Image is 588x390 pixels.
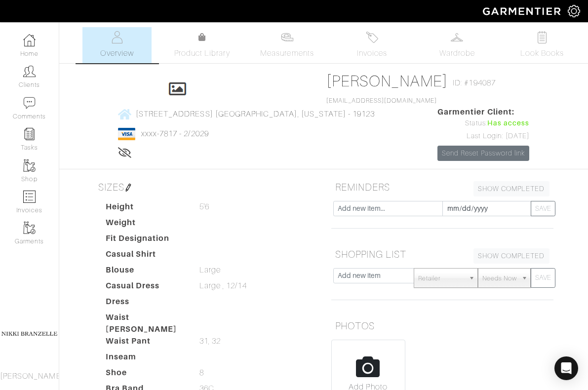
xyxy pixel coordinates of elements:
a: SHOW COMPLETED [473,248,549,264]
a: [STREET_ADDRESS] [GEOGRAPHIC_DATA], [US_STATE] - 19123 [118,108,375,120]
span: 5'6 [199,201,209,213]
span: Large [199,264,221,276]
a: Measurements [252,27,322,63]
a: Invoices [338,27,407,63]
span: Wardrobe [439,47,475,59]
span: [STREET_ADDRESS] [GEOGRAPHIC_DATA], [US_STATE] - 19123 [136,110,375,118]
dt: Waist [PERSON_NAME] [98,312,192,335]
button: SAVE [531,268,555,288]
dt: Weight [98,217,192,233]
span: Retailer [418,269,465,288]
dt: Height [98,201,192,217]
img: basicinfo-40fd8af6dae0f16599ec9e87c0ef1c0a1fdea2edbe929e3d69a839185d80c458.svg [111,31,123,43]
dt: Inseam [98,351,192,367]
span: ID: #194087 [453,77,496,89]
span: Garmentier Client: [437,106,529,118]
span: Measurements [260,47,314,59]
img: todo-9ac3debb85659649dc8f770b8b6100bb5dab4b48dedcbae339e5042a72dfd3cc.svg [536,31,548,43]
img: clients-icon-6bae9207a08558b7cb47a8932f037763ab4055f8c8b6bfacd5dc20c3e0201464.png [23,65,36,78]
img: visa-934b35602734be37eb7d5d7e5dbcd2044c359bf20a24dc3361ca3fa54326a8a7.png [118,128,135,140]
dt: Shoe [98,367,192,383]
img: orders-icon-0abe47150d42831381b5fb84f609e132dff9fe21cb692f30cb5eec754e2cba89.png [23,191,36,203]
div: Last Login: [DATE] [437,131,529,142]
h5: PHOTOS [331,316,553,336]
img: garments-icon-b7da505a4dc4fd61783c78ac3ca0ef83fa9d6f193b1c9dc38574b1d14d53ca28.png [23,159,36,172]
img: garmentier-logo-header-white-b43fb05a5012e4ada735d5af1a66efaba907eab6374d6393d1fbf88cb4ef424d.png [478,2,568,20]
dt: Casual Shirt [98,248,192,264]
img: dashboard-icon-dbcd8f5a0b271acd01030246c82b418ddd0df26cd7fceb0bd07c9910d44c42f6.png [23,34,36,46]
img: garments-icon-b7da505a4dc4fd61783c78ac3ca0ef83fa9d6f193b1c9dc38574b1d14d53ca28.png [23,222,36,234]
h5: SIZES [94,177,316,197]
a: Look Books [508,27,577,63]
img: wardrobe-487a4870c1b7c33e795ec22d11cfc2ed9d08956e64fb3008fe2437562e282088.svg [451,31,463,43]
input: Add new item... [333,201,443,216]
dt: Blouse [98,264,192,280]
img: orders-27d20c2124de7fd6de4e0e44c1d41de31381a507db9b33961299e4e07d508b8c.svg [366,31,378,43]
dt: Casual Dress [98,280,192,296]
a: Product Library [167,32,236,59]
a: SHOW COMPLETED [473,181,549,196]
div: Open Intercom Messenger [554,356,578,380]
h5: REMINDERS [331,177,553,197]
span: Large , 12/14 [199,280,247,292]
span: 31, 32 [199,335,221,347]
dt: Waist Pant [98,335,192,351]
a: Send Reset Password link [437,146,529,161]
img: comment-icon-a0a6a9ef722e966f86d9cbdc48e553b5cf19dbc54f86b18d962a5391bc8f6eb6.png [23,97,36,109]
span: 8 [199,367,204,379]
img: reminder-icon-8004d30b9f0a5d33ae49ab947aed9ed385cf756f9e5892f1edd6e32f2345188e.png [23,128,36,140]
a: [PERSON_NAME] [326,72,448,90]
span: Look Books [520,47,564,59]
img: measurements-466bbee1fd09ba9460f595b01e5d73f9e2bff037440d3c8f018324cb6cdf7a4a.svg [281,31,293,43]
div: Status: [437,118,529,129]
dt: Fit Designation [98,233,192,248]
span: Invoices [357,47,387,59]
h5: SHOPPING LIST [331,244,553,264]
button: SAVE [531,201,555,216]
a: xxxx-7817 - 2/2029 [141,129,209,138]
span: Product Library [174,47,230,59]
span: Overview [100,47,133,59]
span: Needs Now [482,269,517,288]
img: pen-cf24a1663064a2ec1b9c1bd2387e9de7a2fa800b781884d57f21acf72779bad2.png [124,184,132,192]
a: Overview [82,27,152,63]
span: Has access [487,118,530,129]
dt: Dress [98,296,192,312]
a: Wardrobe [423,27,492,63]
img: gear-icon-white-bd11855cb880d31180b6d7d6211b90ccbf57a29d726f0c71d8c61bd08dd39cc2.png [568,5,580,17]
input: Add new item [333,268,415,283]
a: [EMAIL_ADDRESS][DOMAIN_NAME] [326,97,437,104]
